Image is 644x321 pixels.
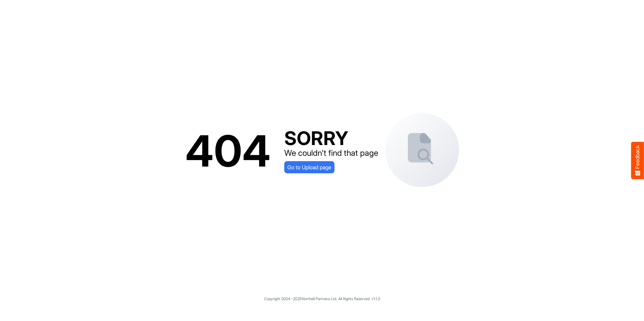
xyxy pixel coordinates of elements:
[287,163,331,172] span: Go to Upload page
[284,148,378,158] div: We couldn't find that page
[631,142,644,179] button: Feedback
[284,129,378,148] div: SORRY
[284,161,334,173] a: Go to Upload page
[7,296,637,302] p: Copyright 2004 - 2025 Northell Partners Ltd. All Rights Reserved. v 1.1.0
[185,132,271,171] div: 404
